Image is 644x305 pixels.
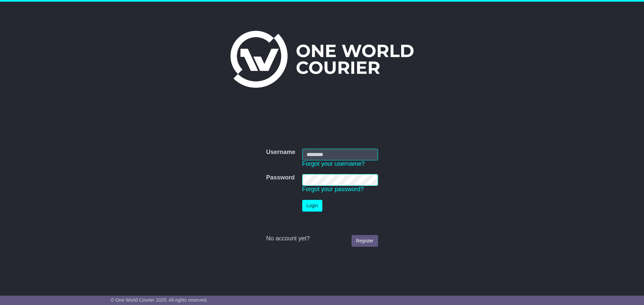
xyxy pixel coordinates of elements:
button: Login [302,200,322,212]
a: Forgot your username? [302,160,365,167]
a: Forgot your password? [302,186,364,193]
label: Username [266,149,295,156]
span: © One World Courier 2025. All rights reserved. [111,297,208,303]
a: Register [352,235,378,247]
div: No account yet? [266,235,378,242]
img: One World [230,31,414,88]
label: Password [266,174,294,181]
